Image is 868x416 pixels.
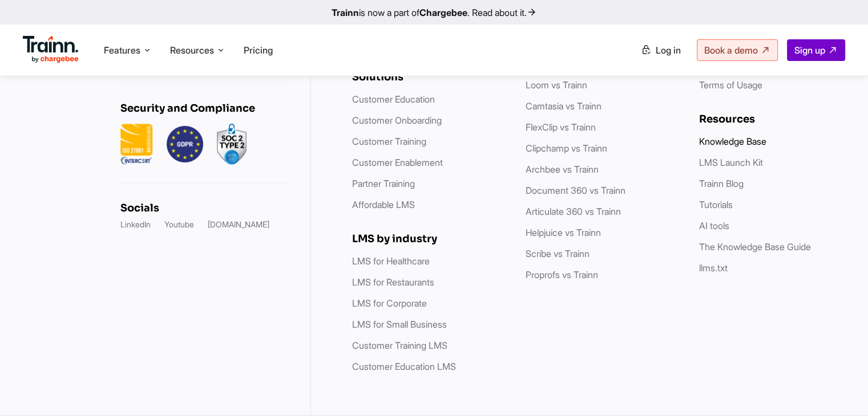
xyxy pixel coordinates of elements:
[526,269,598,280] a: Proprofs vs Trainn
[699,199,733,210] a: Tutorials
[699,136,766,147] a: Knowledge Base
[699,113,850,125] h6: Resources
[170,44,214,56] span: Resources
[352,297,427,309] a: LMS for Corporate
[526,79,587,91] a: Loom vs Trainn
[244,44,273,56] a: Pricing
[352,199,415,210] a: Affordable LMS
[217,124,247,165] img: soc2
[526,185,625,196] a: Document 360 vs Trainn
[120,102,292,115] h6: Security and Compliance
[164,219,194,230] a: Youtube
[656,44,681,56] span: Log in
[794,44,825,56] span: Sign up
[23,36,79,63] img: Trainn Logo
[634,40,688,60] a: Log in
[419,7,467,18] b: Chargebee
[352,319,447,330] a: LMS for Small Business
[697,39,778,61] a: Book a demo
[526,248,590,259] a: Scribe vs Trainn
[699,241,811,252] a: The Knowledge Base Guide
[352,361,456,372] a: Customer Education LMS
[526,142,607,154] a: Clipchamp vs Trainn
[352,71,503,83] h6: Solutions
[526,100,601,112] a: Camtasia vs Trainn
[120,202,292,214] h6: Socials
[699,79,762,91] a: Terms of Usage
[120,124,153,165] img: ISO
[352,276,434,288] a: LMS for Restaurants
[811,361,868,416] iframe: Chat Widget
[787,39,845,61] a: Sign up
[704,44,758,56] span: Book a demo
[120,219,151,230] a: LinkedIn
[352,115,442,126] a: Customer Onboarding
[352,255,430,267] a: LMS for Healthcare
[352,136,426,147] a: Customer Training
[104,44,140,56] span: Features
[208,219,269,230] a: [DOMAIN_NAME]
[699,178,744,189] a: Trainn Blog
[526,227,601,238] a: Helpjuice vs Trainn
[352,340,447,351] a: Customer Training LMS
[352,93,435,105] a: Customer Education
[352,157,443,168] a: Customer Enablement
[526,121,596,133] a: FlexClip vs Trainn
[699,157,763,168] a: LMS Launch Kit
[699,262,728,274] a: llms.txt
[352,233,503,245] h6: LMS by industry
[699,220,729,231] a: AI tools
[526,164,599,175] a: Archbee vs Trainn
[167,124,203,165] img: GDPR.png
[352,178,415,189] a: Partner Training
[332,7,359,18] b: Trainn
[526,206,621,217] a: Articulate 360 vs Trainn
